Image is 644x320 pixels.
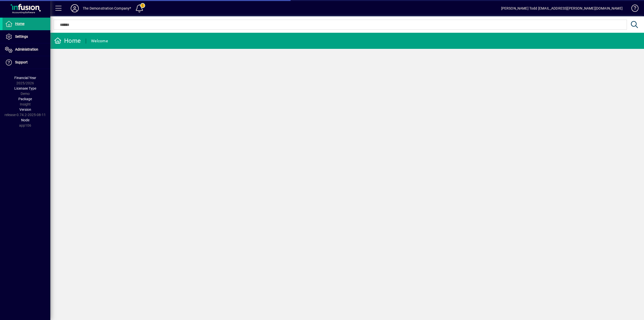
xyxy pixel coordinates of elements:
[15,34,28,39] span: Settings
[18,97,32,101] span: Package
[3,56,50,69] a: Support
[3,43,50,56] a: Administration
[501,4,623,12] div: [PERSON_NAME] Todd [EMAIL_ADDRESS][PERSON_NAME][DOMAIN_NAME]
[15,60,28,64] span: Support
[15,47,38,51] span: Administration
[14,76,36,80] span: Financial Year
[19,108,31,112] span: Version
[83,4,131,12] div: The Demonstration Company*
[628,1,638,17] a: Knowledge Base
[14,86,36,90] span: Licensee Type
[91,37,108,45] div: Welcome
[21,118,29,122] span: Node
[3,30,50,43] a: Settings
[54,37,81,45] div: Home
[15,22,24,26] span: Home
[67,4,83,13] button: Profile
